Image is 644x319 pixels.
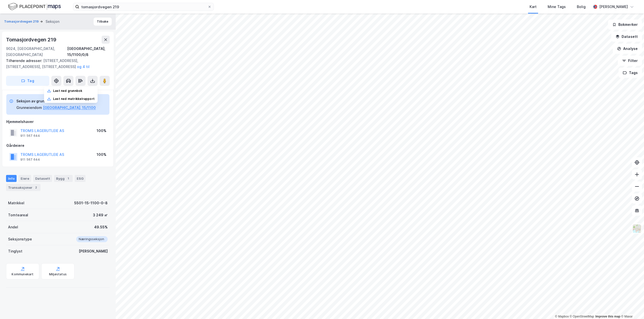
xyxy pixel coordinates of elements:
div: Seksjon av grunneiendom [16,98,96,104]
div: Matrikkel [8,200,24,206]
div: 100% [97,152,106,158]
div: ESG [75,175,86,182]
div: 5501-15-1100-0-8 [74,200,108,206]
div: Andel [8,224,18,230]
div: [PERSON_NAME] [79,248,108,254]
div: Tomasjordvegen 219 [6,36,57,44]
div: [PERSON_NAME] [599,4,628,10]
div: Miljøstatus [49,272,67,276]
div: Seksjon [46,19,59,25]
div: Mine Tags [548,4,566,10]
div: 2 [33,185,38,190]
button: Tilbake [94,18,112,26]
div: Kommunekart [12,272,33,276]
div: Bolig [577,4,586,10]
div: Grunneiendom [16,105,42,111]
div: Bygg [54,175,73,182]
div: [GEOGRAPHIC_DATA], 15/1100/0/8 [67,46,110,58]
div: Tinglyst [8,248,22,254]
button: Bokmerker [608,20,642,30]
img: logo.f888ab2527a4732fd821a326f86c7f29.svg [8,2,61,11]
div: [STREET_ADDRESS], [STREET_ADDRESS], [STREET_ADDRESS] [6,58,106,70]
img: Z [632,224,642,233]
button: [GEOGRAPHIC_DATA], 15/1100 [43,105,96,111]
div: 9024, [GEOGRAPHIC_DATA], [GEOGRAPHIC_DATA] [6,46,67,58]
div: Hjemmelshaver [6,119,109,125]
a: Improve this map [595,315,620,318]
div: Gårdeiere [6,143,109,149]
div: 3 249 ㎡ [93,212,108,218]
button: Analyse [613,44,642,54]
div: 1 [66,176,71,181]
div: Kart [530,4,537,10]
button: Datasett [611,32,642,42]
div: 49.55% [94,224,108,230]
span: Tilhørende adresser: [6,58,43,63]
button: Tag [6,76,49,86]
button: Tags [619,68,642,78]
div: 911 567 644 [20,134,40,138]
a: OpenStreetMap [570,315,594,318]
div: Eiere [19,175,31,182]
button: Filter [618,56,642,66]
iframe: Chat Widget [619,295,644,319]
div: Last ned grunnbok [53,89,82,93]
div: Seksjonstype [8,236,32,242]
div: 911 567 644 [20,158,40,162]
div: 100% [97,128,106,134]
div: Transaksjoner [6,184,41,191]
a: Mapbox [555,315,569,318]
input: Søk på adresse, matrikkel, gårdeiere, leietakere eller personer [79,3,208,11]
div: Info [6,175,17,182]
div: Kontrollprogram for chat [619,295,644,319]
button: Tomasjordvegen 219 [4,19,40,24]
div: Datasett [33,175,52,182]
div: Last ned matrikkelrapport [53,97,95,101]
div: Tomteareal [8,212,28,218]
